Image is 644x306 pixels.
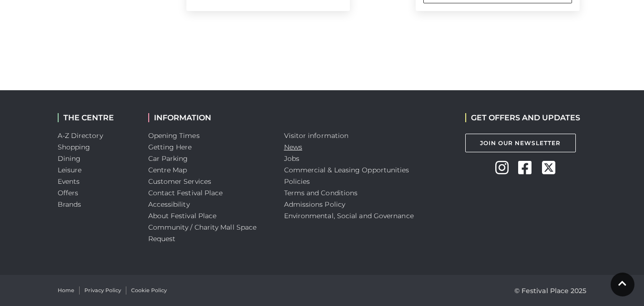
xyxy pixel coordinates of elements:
[148,113,270,122] h2: INFORMATION
[284,177,310,186] a: Policies
[514,285,587,296] p: © Festival Place 2025
[148,177,212,186] a: Customer Services
[284,211,414,220] a: Environmental, Social and Governance
[84,286,121,295] a: Privacy Policy
[284,131,349,140] a: Visitor information
[148,223,257,243] a: Community / Charity Mall Space Request
[284,166,409,174] a: Commercial & Leasing Opportunities
[284,154,299,163] a: Jobs
[465,134,576,152] a: Join Our Newsletter
[58,113,134,122] h2: THE CENTRE
[58,143,91,151] a: Shopping
[284,143,302,151] a: News
[58,131,103,140] a: A-Z Directory
[58,200,82,209] a: Brands
[465,113,580,122] h2: GET OFFERS AND UPDATES
[148,131,200,140] a: Opening Times
[148,211,217,220] a: About Festival Place
[284,200,346,209] a: Admissions Policy
[284,189,358,197] a: Terms and Conditions
[148,200,190,209] a: Accessibility
[148,154,188,163] a: Car Parking
[58,286,74,295] a: Home
[58,154,81,163] a: Dining
[58,177,80,186] a: Events
[148,166,187,174] a: Centre Map
[58,166,82,174] a: Leisure
[148,189,223,197] a: Contact Festival Place
[148,143,192,151] a: Getting Here
[58,189,79,197] a: Offers
[131,286,167,295] a: Cookie Policy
